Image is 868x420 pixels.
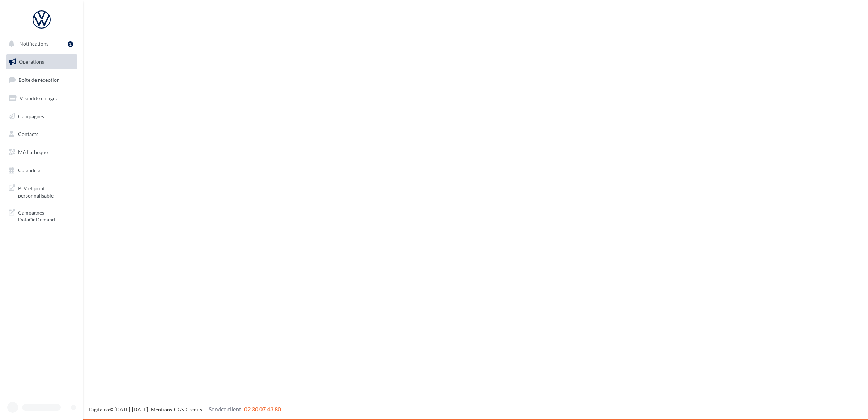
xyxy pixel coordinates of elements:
[186,406,202,412] a: Crédits
[244,406,281,412] span: 02 30 07 43 80
[4,181,79,202] a: PLV et print personnalisable
[19,41,48,47] span: Notifications
[89,406,109,412] a: Digitaleo
[18,208,75,223] span: Campagnes DataOnDemand
[19,59,44,65] span: Opérations
[4,163,79,178] a: Calendrier
[151,406,172,412] a: Mentions
[20,95,58,101] span: Visibilité en ligne
[4,72,79,88] a: Boîte de réception
[174,406,184,412] a: CGS
[4,36,76,51] button: Notifications 1
[18,131,38,137] span: Contacts
[18,77,60,83] span: Boîte de réception
[18,167,42,173] span: Calendrier
[68,41,73,47] div: 1
[4,109,79,124] a: Campagnes
[4,145,79,160] a: Médiathèque
[18,183,75,199] span: PLV et print personnalisable
[18,149,48,155] span: Médiathèque
[89,406,281,412] span: © [DATE]-[DATE] - - -
[4,205,79,226] a: Campagnes DataOnDemand
[4,127,79,142] a: Contacts
[18,113,44,119] span: Campagnes
[4,54,79,69] a: Opérations
[209,406,241,412] span: Service client
[4,91,79,106] a: Visibilité en ligne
